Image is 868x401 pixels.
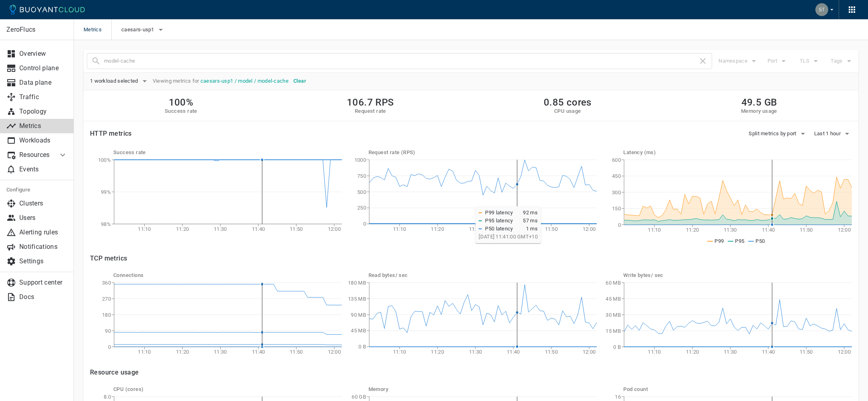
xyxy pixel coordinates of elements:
tspan: 90 [105,328,111,334]
span: Metrics [84,19,111,40]
tspan: 11:10 [648,349,661,355]
tspan: 11:40 [507,226,520,232]
tspan: 90 MB [351,312,366,318]
tspan: 300 [612,189,621,195]
tspan: 12:00 [838,227,851,233]
p: Workloads [19,136,68,145]
p: Notifications [19,243,68,251]
tspan: 11:10 [648,227,661,233]
tspan: 360 [102,280,111,286]
tspan: 11:10 [393,226,406,232]
span: P95 [735,238,744,244]
p: Topology [19,108,68,116]
tspan: 11:40 [762,227,775,233]
h5: Connections [113,272,342,279]
h2: 49.5 GB [741,97,777,108]
tspan: 11:30 [724,349,737,355]
h4: Resource usage [90,368,852,377]
h2: 0.85 cores [544,97,592,108]
span: Split metrics by port [749,130,798,137]
button: Split metrics by port [749,128,807,140]
tspan: 11:10 [393,349,406,355]
tspan: 11:10 [138,226,151,232]
h4: HTTP metrics [90,130,132,138]
p: Clusters [19,199,68,208]
h5: Clear [293,78,306,84]
h5: Latency (ms) [623,149,852,156]
h2: 100% [165,97,197,108]
tspan: 98% [101,221,111,227]
tspan: 11:50 [545,349,558,355]
h5: Success rate [165,108,197,114]
tspan: 11:20 [686,349,699,355]
p: Settings [19,257,68,265]
h5: Write bytes / sec [623,272,852,279]
tspan: 500 [357,189,366,195]
tspan: 1000 [354,157,366,163]
tspan: 0 [363,221,366,227]
p: Data plane [19,79,68,87]
tspan: 11:50 [800,227,813,233]
tspan: 600 [612,157,621,163]
tspan: 11:20 [686,227,699,233]
tspan: 11:20 [176,349,189,355]
h5: CPU (cores) [113,386,342,393]
tspan: 11:50 [800,349,813,355]
p: Overview [19,50,68,58]
input: Search [104,55,698,67]
h5: Memory [368,386,597,393]
p: Control plane [19,64,68,72]
h5: Success rate [113,149,342,156]
tspan: 12:00 [583,349,596,355]
h2: 106.7 RPS [347,97,394,108]
tspan: 11:40 [252,226,265,232]
span: P99 [714,238,724,244]
h5: Request rate [347,108,394,114]
tspan: 180 [102,312,111,318]
tspan: 180 MB [348,280,366,286]
tspan: 11:40 [507,349,520,355]
tspan: 60 MB [606,280,621,286]
tspan: 11:40 [252,349,265,355]
tspan: 30 MB [606,312,621,318]
h5: CPU usage [544,108,592,114]
h4: TCP metrics [90,254,852,263]
span: Last 1 hour [814,130,842,137]
h5: Configure [6,187,68,193]
p: ZeroFlucs [6,26,67,34]
tspan: 11:50 [545,226,558,232]
h5: Memory usage [741,108,777,114]
span: Viewing metrics for [149,78,290,84]
p: Alerting rules [19,228,68,236]
p: Metrics [19,122,68,130]
img: Steve Gray [815,3,828,16]
tspan: 11:30 [469,226,482,232]
tspan: 100% [98,157,111,163]
tspan: 11:30 [724,227,737,233]
tspan: 0 [108,344,111,350]
a: caesars-usp1 / model / model-cache [201,78,289,84]
h5: Request rate (RPS) [368,149,597,156]
h5: Pod count [623,386,852,393]
tspan: 11:10 [138,349,151,355]
tspan: 11:50 [290,349,303,355]
p: Resources [19,151,51,159]
tspan: 11:30 [214,349,227,355]
p: Docs [19,293,68,301]
tspan: 150 [612,206,621,212]
tspan: 99% [101,189,111,195]
tspan: 11:30 [214,226,227,232]
tspan: 8.0 [104,394,111,400]
tspan: 45 MB [606,296,621,302]
tspan: 11:50 [290,226,303,232]
p: Traffic [19,93,68,101]
p: Events [19,165,68,173]
tspan: 12:00 [328,349,341,355]
span: P50 [755,238,765,244]
button: caesars-usp1 [121,24,166,36]
tspan: 16 [615,394,621,400]
tspan: 450 [612,173,621,179]
tspan: 0 B [613,344,621,350]
span: caesars-usp1 [121,26,156,33]
span: 1 workload selected [90,78,140,84]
